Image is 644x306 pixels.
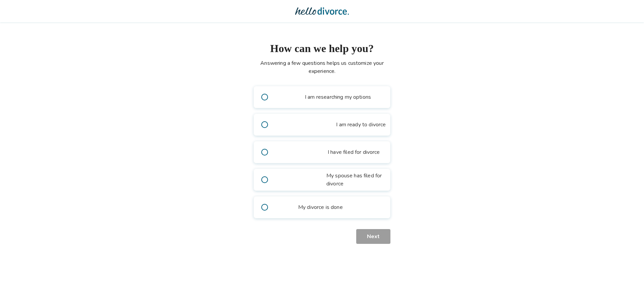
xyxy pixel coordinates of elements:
[254,59,390,75] p: Answering a few questions helps us customize your experience.
[254,40,390,56] h1: How can we help you?
[278,93,302,101] span: book_2
[336,121,386,129] span: I am ready to divorce
[278,148,325,156] span: outgoing_mail
[295,4,349,18] img: Hello Divorce Logo
[278,203,296,211] span: gavel
[328,148,380,156] span: I have filed for divorce
[278,176,324,184] span: article_person
[278,121,333,129] span: bookmark_check
[356,229,390,244] button: Next
[326,172,390,188] span: My spouse has filed for divorce
[298,203,343,211] span: My divorce is done
[305,93,371,101] span: I am researching my options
